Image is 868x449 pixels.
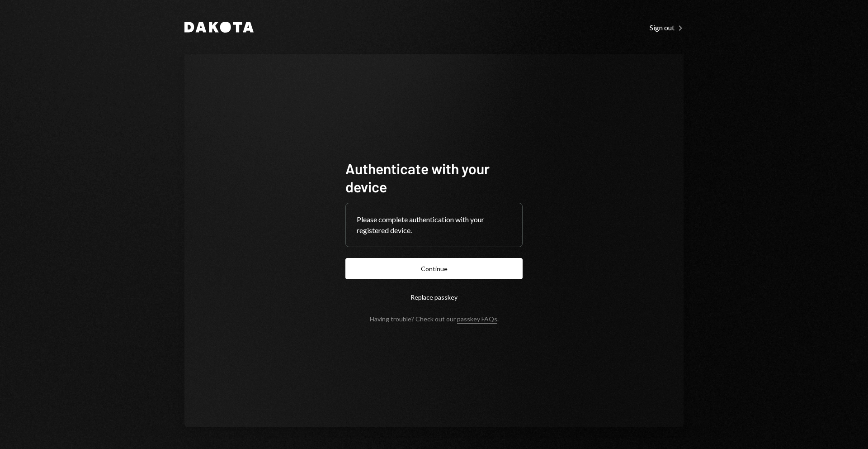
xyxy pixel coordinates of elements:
[345,258,523,279] button: Continue
[650,22,684,32] a: Sign out
[357,214,511,236] div: Please complete authentication with your registered device.
[457,315,497,324] a: passkey FAQs
[650,23,684,32] div: Sign out
[345,159,523,196] h1: Authenticate with your device
[370,315,499,323] div: Having trouble? Check out our .
[345,287,523,308] button: Replace passkey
